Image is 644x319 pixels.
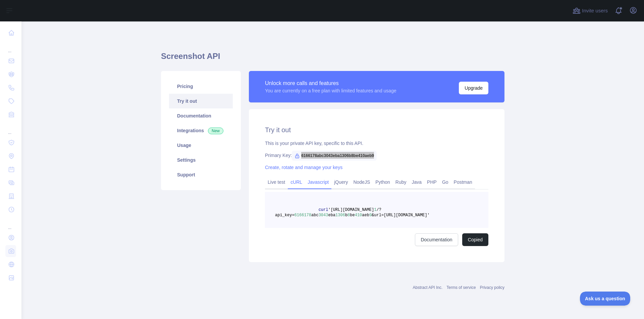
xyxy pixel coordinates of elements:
[331,177,351,187] a: jQuery
[351,177,373,187] a: NodeJS
[459,82,488,94] button: Upgrade
[169,138,233,153] a: Usage
[265,87,396,94] div: You are currently on a free plan with limited features and usage
[265,140,488,147] div: This is your private API key, specific to this API.
[362,213,369,218] span: aeb
[446,285,476,290] a: Terms of service
[409,177,425,187] a: Java
[169,123,233,138] a: Integrations New
[305,177,331,187] a: Javascript
[5,40,16,54] div: ...
[372,213,430,218] span: &url=[URL][DOMAIN_NAME]'
[169,167,233,182] a: Support
[311,213,319,218] span: abc
[294,213,311,218] span: 6166178
[373,177,393,187] a: Python
[369,213,372,218] span: 9
[169,79,233,94] a: Pricing
[328,213,335,218] span: eba
[328,208,374,212] span: '[URL][DOMAIN_NAME]
[292,151,377,161] span: 6166178abc3043eba1306b8be410aeb9
[480,285,504,290] a: Privacy policy
[355,213,362,218] span: 410
[319,208,328,212] span: curl
[5,122,16,135] div: ...
[393,177,409,187] a: Ruby
[265,177,288,187] a: Live test
[169,108,233,123] a: Documentation
[265,79,396,87] div: Unlock more calls and features
[424,177,439,187] a: PHP
[347,213,350,218] span: 8
[582,7,608,15] span: Invite users
[169,94,233,108] a: Try it out
[265,165,342,170] a: Create, rotate and manage your keys
[169,153,233,167] a: Settings
[571,5,609,16] button: Invite users
[265,152,488,159] div: Primary Key:
[374,208,376,212] span: 1
[288,177,305,187] a: cURL
[5,217,16,230] div: ...
[319,213,328,218] span: 3043
[350,213,355,218] span: be
[161,51,504,67] h1: Screenshot API
[462,233,488,246] button: Copied
[439,177,451,187] a: Go
[415,233,458,246] a: Documentation
[413,285,443,290] a: Abstract API Inc.
[345,213,347,218] span: b
[580,292,631,306] iframe: Toggle Customer Support
[265,125,488,135] h2: Try it out
[335,213,345,218] span: 1306
[451,177,475,187] a: Postman
[208,128,223,134] span: New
